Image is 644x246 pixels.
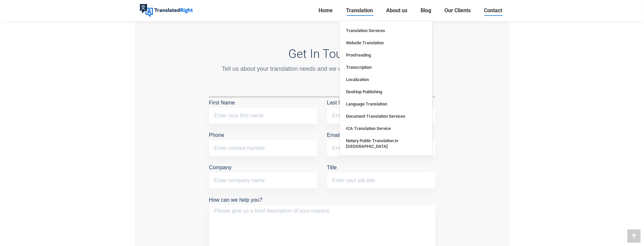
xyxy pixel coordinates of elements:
a: Document Translation Services [343,110,429,122]
a: Localization [343,73,429,86]
span: ICA Translation Service [346,126,391,131]
a: Home [317,6,335,15]
a: Notary Public Translation in [GEOGRAPHIC_DATA] [343,135,429,152]
span: Our Clients [445,7,471,14]
span: Document Translation Services [346,113,406,119]
font: Company [209,165,232,170]
a: Proofreading [343,49,429,61]
h3: Get In Touch [209,47,435,61]
a: Our Clients [443,6,473,15]
font: How can we help you? [209,197,263,203]
font: Phone [209,132,224,138]
a: Translation Services [343,24,429,37]
img: Translated Right [140,4,193,17]
span: Home [319,7,333,14]
span: Desktop Publishing [346,89,382,95]
a: Language Translation [343,98,429,110]
a: Contact [482,6,504,15]
a: Desktop Publishing [343,86,429,98]
div: Tell us about your translation needs and we will contact you within 24 hours! [209,64,435,73]
input: Email [327,140,435,156]
input: First Name [209,108,317,124]
font: Title [327,165,337,170]
span: Contact [484,7,502,14]
span: Blog [421,7,432,14]
a: About us [384,6,410,15]
a: Translation [344,6,375,15]
span: Transcription [346,64,372,70]
a: Transcription [343,61,429,73]
span: Proofreading [346,52,371,58]
font: First Name [209,100,235,105]
a: Blog [419,6,434,15]
input: Title [327,173,435,188]
input: Last Name [327,108,435,124]
a: Website Translation [343,37,429,49]
span: Translation Services [346,28,385,33]
input: Phone [209,140,317,156]
input: Company [209,173,317,188]
span: About us [386,7,408,14]
span: Language Translation [346,101,387,107]
a: ICA Translation Service [343,122,429,135]
font: Last Name [327,100,353,105]
span: Translation [346,7,373,14]
span: Localization [346,77,369,82]
span: Notary Public Translation in [GEOGRAPHIC_DATA] [346,138,426,149]
span: Website Translation [346,40,384,46]
font: Email [327,132,340,138]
